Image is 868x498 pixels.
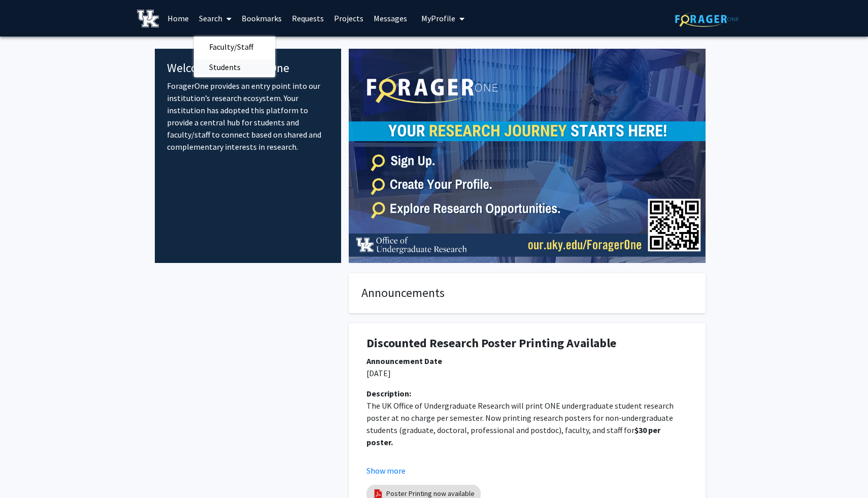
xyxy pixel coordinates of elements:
[361,286,693,301] h4: Announcements
[194,39,275,54] a: Faculty/Staff
[329,1,369,36] a: Projects
[194,57,256,77] span: Students
[366,464,406,477] button: Show more
[237,1,287,36] a: Bookmarks
[366,336,688,351] h1: Discounted Research Poster Printing Available
[167,61,329,76] h4: Welcome to ForagerOne
[137,10,159,27] img: University of Kentucky Logo
[8,452,43,490] iframe: Chat
[421,13,455,23] span: My Profile
[162,1,194,36] a: Home
[194,37,269,57] span: Faculty/Staff
[167,80,329,153] p: ForagerOne provides an entry point into our institution’s research ecosystem. Your institution ha...
[366,401,675,435] span: The UK Office of Undergraduate Research will print ONE undergraduate student research poster at n...
[675,11,739,27] img: ForagerOne Logo
[366,425,662,447] strong: $30 per poster.
[366,367,688,379] p: [DATE]
[194,1,237,36] a: Search
[287,1,329,36] a: Requests
[349,49,706,263] img: Cover Image
[366,355,688,367] div: Announcement Date
[369,1,412,36] a: Messages
[194,59,275,75] a: Students
[366,387,688,400] div: Description:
